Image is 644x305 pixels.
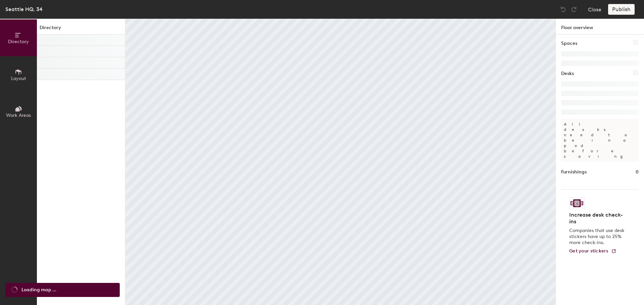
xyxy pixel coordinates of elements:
[636,168,639,176] h1: 0
[37,24,125,34] h1: Directory
[561,70,574,77] h1: Desks
[560,6,567,13] img: Undo
[556,19,644,34] h1: Floor overview
[569,212,627,225] h4: Increase desk check-ins
[6,112,31,118] span: Work Areas
[588,4,601,15] button: Close
[561,168,587,176] h1: Furnishings
[569,228,627,246] p: Companies that use desk stickers have up to 25% more check-ins.
[569,248,608,254] span: Get your stickers
[5,5,43,13] div: Seattle HQ, 34
[561,40,577,47] h1: Spaces
[569,248,616,254] a: Get your stickers
[571,6,577,13] img: Redo
[561,119,639,162] p: All desks need to be in a pod before saving
[11,76,26,81] span: Layout
[569,198,585,209] img: Sticker logo
[8,39,29,45] span: Directory
[21,286,56,294] span: Loading map ...
[125,19,555,305] canvas: Map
